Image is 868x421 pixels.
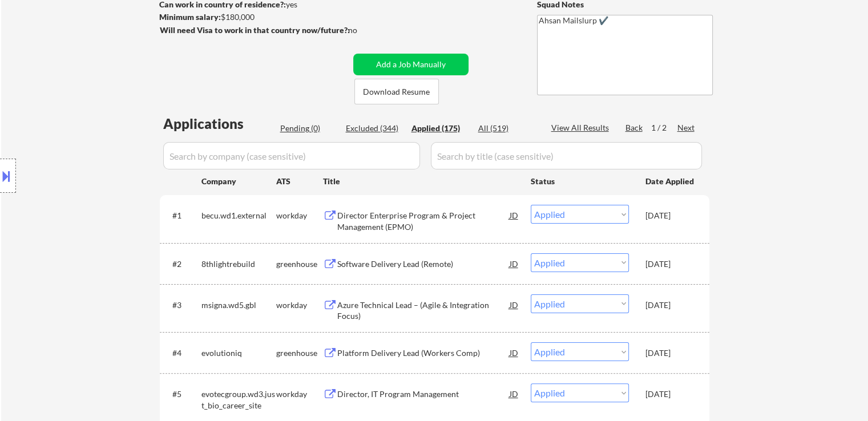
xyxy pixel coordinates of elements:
[645,388,696,400] div: [DATE]
[625,122,644,133] div: Back
[323,176,520,187] div: Title
[645,347,696,359] div: [DATE]
[353,54,469,75] button: Add a Job Manually
[276,258,323,270] div: greenhouse
[159,12,221,22] strong: Minimum salary:
[276,299,323,311] div: workday
[645,299,696,311] div: [DATE]
[508,205,520,225] div: JD
[172,299,192,311] div: #3
[337,388,510,400] div: Director, IT Program Management
[163,117,276,131] div: Applications
[201,347,276,359] div: evolutioniq
[201,258,276,270] div: 8thlightrebuild
[276,388,323,400] div: workday
[645,258,696,270] div: [DATE]
[159,11,349,23] div: $180,000
[276,176,323,187] div: ATS
[508,383,520,404] div: JD
[508,294,520,315] div: JD
[346,123,403,134] div: Excluded (344)
[508,342,520,363] div: JD
[645,176,696,187] div: Date Applied
[431,142,702,169] input: Search by title (case sensitive)
[411,123,469,134] div: Applied (175)
[354,79,439,104] button: Download Resume
[677,122,696,133] div: Next
[651,122,677,133] div: 1 / 2
[201,388,276,411] div: evotecgroup.wd3.just_bio_career_site
[478,123,535,134] div: All (519)
[160,25,350,35] strong: Will need Visa to work in that country now/future?:
[201,210,276,221] div: becu.wd1.external
[276,210,323,221] div: workday
[280,123,337,134] div: Pending (0)
[645,210,696,221] div: [DATE]
[551,122,612,133] div: View All Results
[163,142,420,169] input: Search by company (case sensitive)
[337,347,510,359] div: Platform Delivery Lead (Workers Comp)
[337,258,510,270] div: Software Delivery Lead (Remote)
[201,299,276,311] div: msigna.wd5.gbl
[172,388,192,400] div: #5
[337,299,510,322] div: Azure Technical Lead – (Agile & Integration Focus)
[276,347,323,359] div: greenhouse
[172,347,192,359] div: #4
[201,176,276,187] div: Company
[348,25,381,36] div: no
[531,171,629,191] div: Status
[508,253,520,274] div: JD
[337,210,510,232] div: Director Enterprise Program & Project Management (EPMO)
